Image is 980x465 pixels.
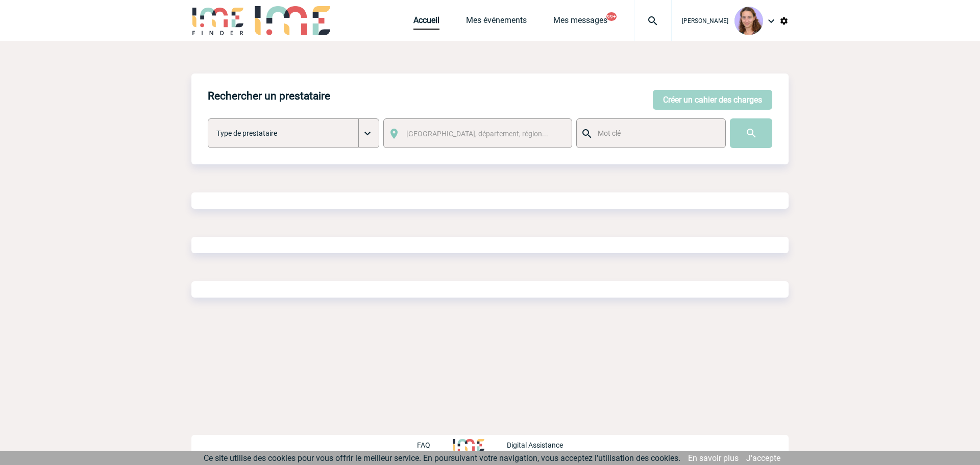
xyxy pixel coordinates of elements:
span: Ce site utilise des cookies pour vous offrir le meilleur service. En poursuivant votre navigation... [204,453,680,463]
h4: Rechercher un prestataire [208,90,330,102]
p: Digital Assistance [507,441,563,449]
p: FAQ [417,441,430,449]
a: Accueil [413,15,439,30]
img: IME-Finder [191,6,244,35]
img: 101030-1.png [734,7,763,35]
a: FAQ [417,439,453,449]
a: En savoir plus [688,453,739,463]
input: Mot clé [595,127,716,140]
span: [GEOGRAPHIC_DATA], département, région... [406,130,548,138]
a: J'accepte [746,453,780,463]
img: http://www.idealmeetingsevents.fr/ [453,439,484,451]
button: 99+ [606,12,617,21]
input: Submit [730,118,772,148]
a: Mes événements [466,15,527,30]
a: Mes messages [553,15,607,30]
span: [PERSON_NAME] [682,17,728,25]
